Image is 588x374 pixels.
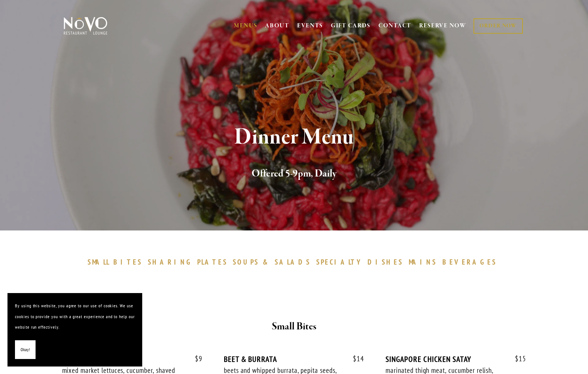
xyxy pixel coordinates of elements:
[297,22,323,30] a: EVENTS
[15,340,36,359] button: Okay!
[21,344,30,355] span: Okay!
[515,354,519,363] span: $
[233,257,314,266] a: SOUPS&SALADS
[197,257,228,266] span: PLATES
[473,18,523,34] a: ORDER NOW
[368,257,403,266] span: DISHES
[272,320,316,333] strong: Small Bites
[7,293,142,367] section: Cookie banner
[233,257,259,266] span: SOUPS
[386,355,526,364] div: SINGAPORE CHICKEN SATAY
[113,257,142,266] span: BITES
[409,257,441,266] a: MAINS
[88,257,110,266] span: SMALL
[331,19,371,33] a: GIFT CARDS
[275,257,311,266] span: SALADS
[148,257,194,266] span: SHARING
[353,354,357,363] span: $
[419,19,466,33] a: RESERVE NOW
[148,257,231,266] a: SHARINGPLATES
[265,22,289,30] a: ABOUT
[76,125,512,150] h1: Dinner Menu
[62,16,109,35] img: Novo Restaurant &amp; Lounge
[316,257,364,266] span: SPECIALTY
[316,257,407,266] a: SPECIALTYDISHES
[76,166,512,182] h2: Offered 5-9pm, Daily
[508,355,526,363] span: 15
[195,354,199,363] span: $
[88,257,146,266] a: SMALLBITES
[224,355,364,364] div: BEET & BURRATA
[15,301,135,333] p: By using this website, you agree to our use of cookies. We use cookies to provide you with a grea...
[234,22,258,30] a: MENUS
[263,257,271,266] span: &
[378,19,411,33] a: CONTACT
[188,355,202,363] span: 9
[345,355,364,363] span: 14
[409,257,437,266] span: MAINS
[442,257,497,266] span: BEVERAGES
[442,257,501,266] a: BEVERAGES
